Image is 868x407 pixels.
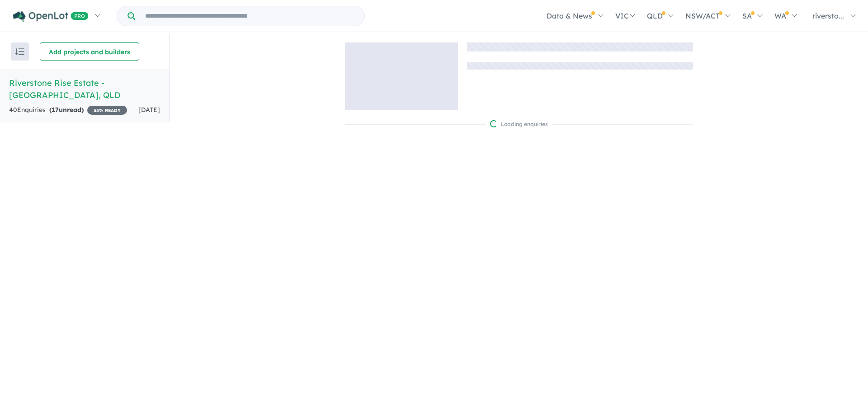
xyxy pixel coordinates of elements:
[490,120,548,129] div: Loading enquiries
[812,11,844,20] span: riversto...
[40,42,139,61] button: Add projects and builders
[9,105,127,116] div: 40 Enquir ies
[15,48,24,55] img: sort.svg
[13,11,89,22] img: Openlot PRO Logo White
[87,106,127,115] span: 35 % READY
[52,106,59,114] span: 17
[49,106,84,114] strong: ( unread)
[138,106,160,114] span: [DATE]
[137,6,363,26] input: Try estate name, suburb, builder or developer
[9,77,160,101] h5: Riverstone Rise Estate - [GEOGRAPHIC_DATA] , QLD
